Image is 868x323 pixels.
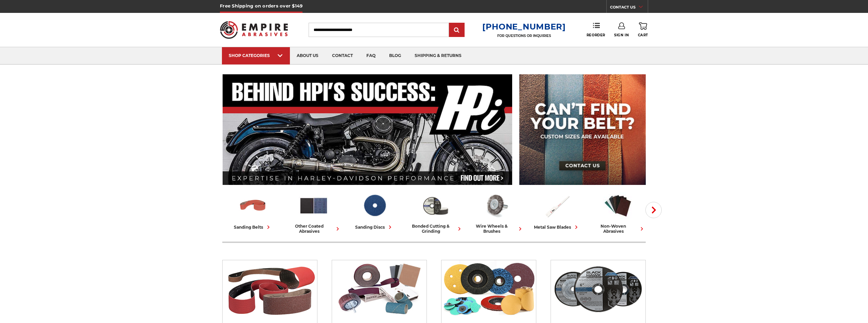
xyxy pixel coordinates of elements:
[347,191,402,231] a: sanding discs
[614,33,629,37] span: Sign In
[551,260,645,318] img: Bonded Cutting & Grinding
[238,191,268,220] img: Sanding Belts
[450,23,464,37] input: Submit
[590,224,645,234] div: non-woven abrasives
[481,191,511,220] img: Wire Wheels & Brushes
[587,22,605,37] a: Reorder
[223,260,317,318] img: Sanding Belts
[408,47,468,64] a: shipping & returns
[299,191,329,220] img: Other Coated Abrasives
[225,191,280,231] a: sanding belts
[325,47,360,64] a: contact
[590,191,645,234] a: non-woven abrasives
[355,224,394,231] div: sanding discs
[441,260,536,318] img: Sanding Discs
[234,224,272,231] div: sanding belts
[645,202,662,218] button: Next
[482,34,566,38] p: FOR QUESTIONS OR INQUIRIES
[587,33,605,37] span: Reorder
[610,3,648,13] a: CONTACT US
[638,22,648,37] a: Cart
[420,191,450,220] img: Bonded Cutting & Grinding
[382,47,408,64] a: blog
[603,191,633,220] img: Non-woven Abrasives
[286,224,341,234] div: other coated abrasives
[468,191,524,234] a: wire wheels & brushes
[223,74,513,185] img: Banner for an interview featuring Horsepower Inc who makes Harley performance upgrades featured o...
[360,191,389,220] img: Sanding Discs
[407,224,463,234] div: bonded cutting & grinding
[529,191,585,231] a: metal saw blades
[468,224,524,234] div: wire wheels & brushes
[482,22,566,32] a: [PHONE_NUMBER]
[519,74,646,185] img: promo banner for custom belts.
[542,191,572,220] img: Metal Saw Blades
[638,33,648,37] span: Cart
[360,47,382,64] a: faq
[407,191,463,234] a: bonded cutting & grinding
[229,53,283,58] div: SHOP CATEGORIES
[332,260,427,318] img: Other Coated Abrasives
[286,191,341,234] a: other coated abrasives
[220,17,288,43] img: Empire Abrasives
[290,47,325,64] a: about us
[534,224,580,231] div: metal saw blades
